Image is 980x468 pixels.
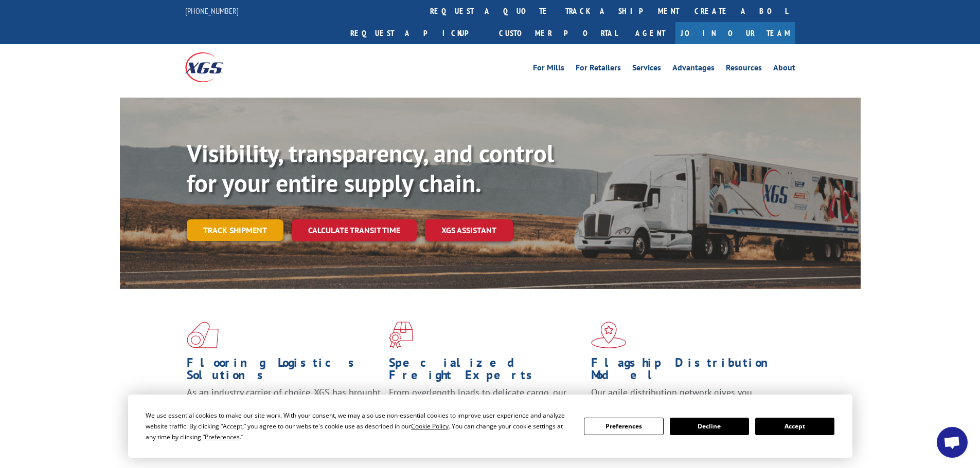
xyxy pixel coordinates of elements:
button: Decline [670,418,749,435]
a: For Mills [533,64,564,75]
a: Services [632,64,661,75]
h1: Flagship Distribution Model [591,357,786,386]
img: xgs-icon-focused-on-flooring-red [389,322,413,348]
a: Customer Portal [491,22,625,44]
button: Accept [755,418,834,435]
span: Cookie Policy [411,422,449,430]
a: Advantages [672,64,715,75]
div: Open chat [937,427,968,458]
a: Agent [625,22,675,44]
span: Our agile distribution network gives you nationwide inventory management on demand. [591,386,780,410]
p: From overlength loads to delicate cargo, our experienced staff knows the best way to move your fr... [389,386,583,432]
a: Join Our Team [675,22,795,44]
button: Preferences [584,418,663,435]
a: About [773,64,795,75]
a: Resources [726,64,762,75]
a: Calculate transit time [292,219,417,241]
div: Cookie Consent Prompt [128,395,852,458]
a: XGS ASSISTANT [425,219,513,241]
b: Visibility, transparency, and control for your entire supply chain. [187,137,554,199]
span: Preferences [205,433,240,441]
h1: Flooring Logistics Solutions [187,357,381,386]
h1: Specialized Freight Experts [389,357,583,386]
img: xgs-icon-flagship-distribution-model-red [591,322,627,348]
a: Track shipment [187,219,283,241]
a: For Retailers [576,64,621,75]
a: [PHONE_NUMBER] [185,6,239,16]
div: We use essential cookies to make our site work. With your consent, we may also use non-essential ... [146,410,572,442]
img: xgs-icon-total-supply-chain-intelligence-red [187,322,219,348]
span: As an industry carrier of choice, XGS has brought innovation and dedication to flooring logistics... [187,386,381,423]
a: Request a pickup [343,22,491,44]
